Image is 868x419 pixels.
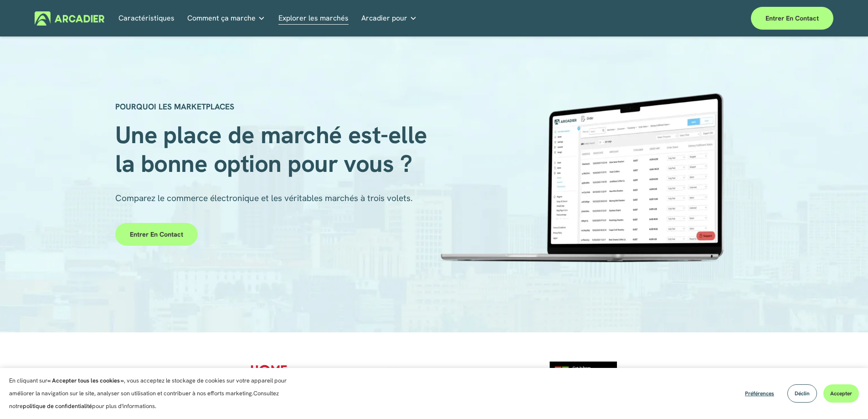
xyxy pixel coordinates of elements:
a: liste déroulante des dossiers [187,11,265,26]
a: politique de confidentialité [23,402,92,410]
button: Déclin [787,384,817,403]
font: POURQUOI LES MARKETPLACES [115,101,234,112]
font: Une place de marché est-elle la bonne option pour vous ? [115,119,434,179]
font: Explorer les marchés [278,13,349,23]
font: Entrer en contact [130,230,183,238]
img: Arcadier [35,11,104,26]
font: , vous acceptez le stockage de cookies sur votre appareil pour améliorer la navigation sur le sit... [9,377,287,397]
font: Arcadier pour [361,13,407,23]
a: Entrer en contact [115,223,198,246]
font: Comparez le commerce électronique et les véritables marchés à trois volets. [115,192,413,204]
font: Déclin [795,390,810,397]
iframe: Widget de discussion [822,375,868,419]
a: Caractéristiques [118,11,175,26]
div: Widget de chat [822,375,868,419]
font: pour plus d'informations. [92,402,156,410]
font: Entrer en contact [765,14,819,22]
font: Caractéristiques [118,13,175,23]
font: Préférences [745,390,774,397]
font: « Accepter tous les cookies » [47,377,124,384]
a: liste déroulante des dossiers [361,11,417,26]
button: Préférences [738,384,781,403]
a: Explorer les marchés [278,11,349,26]
font: Comment ça marche [187,13,256,23]
font: En cliquant sur [9,377,47,384]
a: Entrer en contact [751,7,833,30]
